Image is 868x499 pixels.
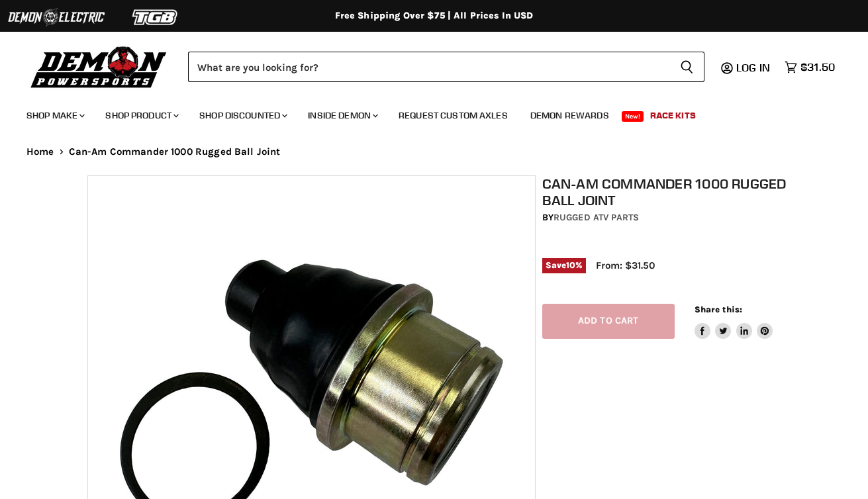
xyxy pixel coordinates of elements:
[640,102,706,129] a: Race Kits
[106,5,205,30] img: TGB Logo 2
[188,52,669,82] input: Search
[542,210,787,225] div: by
[389,102,518,129] a: Request Custom Axles
[542,175,787,208] h1: Can-Am Commander 1000 Rugged Ball Joint
[736,61,770,74] span: Log in
[17,102,93,129] a: Shop Make
[95,102,187,129] a: Shop Product
[520,102,619,129] a: Demon Rewards
[730,62,778,73] a: Log in
[189,102,295,129] a: Shop Discounted
[669,52,704,82] button: Search
[695,304,742,314] span: Share this:
[26,146,54,158] a: Home
[566,260,575,270] span: 10
[622,111,644,122] span: New!
[778,58,842,77] a: $31.50
[7,5,106,30] img: Demon Electric Logo 2
[800,61,835,73] span: $31.50
[554,212,639,223] a: Rugged ATV Parts
[542,258,586,273] span: Save %
[298,102,386,129] a: Inside Demon
[596,259,655,271] span: From: $31.50
[188,52,704,82] form: Product
[695,304,773,339] aside: Share this:
[26,43,171,90] img: Demon Powersports
[69,146,281,158] span: Can-Am Commander 1000 Rugged Ball Joint
[17,97,832,129] ul: Main menu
